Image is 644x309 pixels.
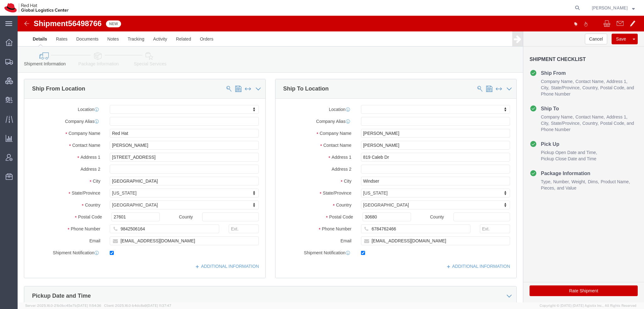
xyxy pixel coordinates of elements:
[591,4,635,12] button: [PERSON_NAME]
[147,304,171,307] span: [DATE] 11:37:47
[592,4,628,11] span: Kirk Newcross
[4,3,69,13] img: logo
[104,304,171,307] span: Client: 2025.16.0-b4dc8a9
[25,304,101,307] span: Server: 2025.16.0-21b0bc45e7b
[18,16,644,302] iframe: FS Legacy Container
[540,303,636,308] span: Copyright © [DATE]-[DATE] Agistix Inc., All Rights Reserved
[77,304,101,307] span: [DATE] 11:54:36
